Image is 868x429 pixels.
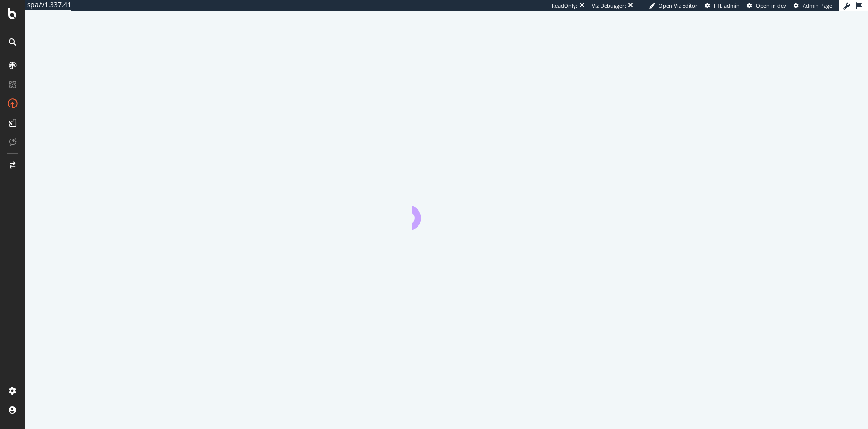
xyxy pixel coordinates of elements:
[705,2,740,10] a: FTL admin
[412,195,481,230] div: animation
[649,2,698,10] a: Open Viz Editor
[794,2,832,10] a: Admin Page
[552,2,577,10] div: ReadOnly:
[659,2,698,9] span: Open Viz Editor
[747,2,786,10] a: Open in dev
[803,2,832,9] span: Admin Page
[714,2,740,9] span: FTL admin
[592,2,626,10] div: Viz Debugger:
[756,2,786,9] span: Open in dev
